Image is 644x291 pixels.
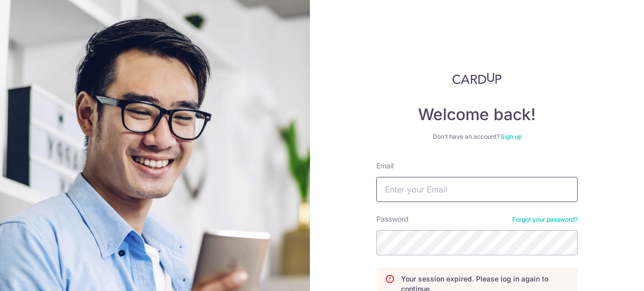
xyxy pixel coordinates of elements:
a: Sign up [501,133,522,140]
label: Password [376,214,409,224]
a: Forgot your password? [512,216,578,224]
input: Enter your Email [376,177,578,202]
h4: Welcome back! [376,105,578,125]
div: Don’t have an account? [376,133,578,141]
img: CardUp Logo [452,72,502,84]
label: Email [376,161,393,171]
